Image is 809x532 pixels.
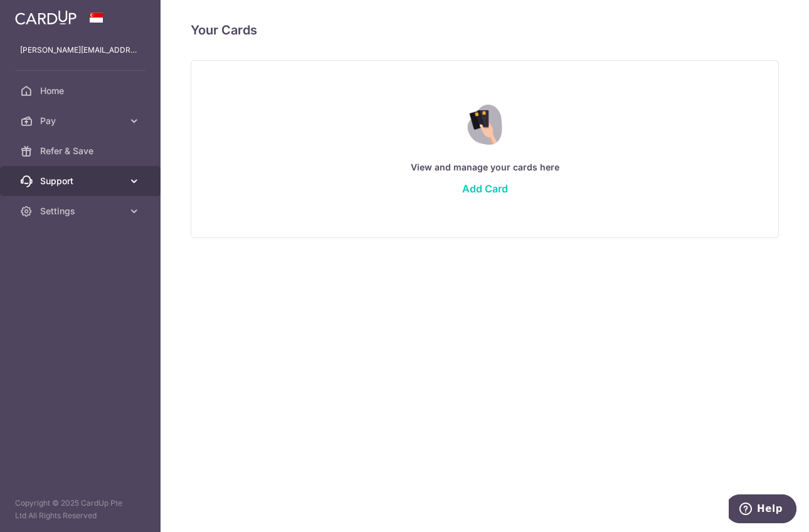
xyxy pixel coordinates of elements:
img: CardUp [15,10,77,25]
span: Refer & Save [40,145,123,157]
span: Help [28,9,54,20]
p: View and manage your cards here [216,160,753,175]
h4: Your Cards [191,20,257,40]
span: Support [40,175,123,187]
span: Settings [40,205,123,217]
span: Home [40,85,123,97]
span: Pay [40,115,123,127]
a: Add Card [462,182,508,195]
iframe: Opens a widget where you can find more information [729,494,796,526]
img: Credit Card [458,105,511,145]
p: [PERSON_NAME][EMAIL_ADDRESS][DOMAIN_NAME] [20,44,140,56]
